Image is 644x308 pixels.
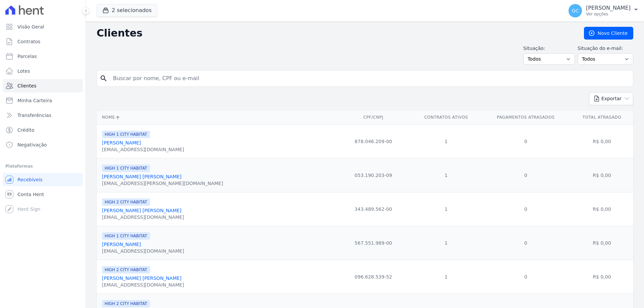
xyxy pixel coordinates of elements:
[586,5,631,11] p: [PERSON_NAME]
[3,35,83,48] a: Contratos
[102,266,150,273] span: HIGH 2 CITY HABITAT
[17,141,47,148] span: Negativação
[17,97,52,104] span: Minha Carteira
[3,64,83,78] a: Lotes
[523,45,575,52] label: Situação:
[3,109,83,122] a: Transferências
[584,27,633,40] a: Novo Cliente
[578,45,633,52] label: Situação do e-mail:
[481,111,571,124] th: Pagamentos Atrasados
[572,8,579,13] span: GC
[3,123,83,137] a: Crédito
[102,300,150,307] span: HIGH 2 CITY HABITAT
[102,180,223,187] div: [EMAIL_ADDRESS][PERSON_NAME][DOMAIN_NAME]
[335,260,411,294] td: 096.628.539-52
[481,226,571,260] td: 0
[571,192,633,226] td: R$ 0,00
[17,176,43,183] span: Recebíveis
[3,20,83,34] a: Visão Geral
[411,111,481,124] th: Contratos Ativos
[586,11,631,17] p: Ver opções
[589,92,633,105] button: Exportar
[571,226,633,260] td: R$ 0,00
[102,242,141,247] a: [PERSON_NAME]
[3,94,83,107] a: Minha Carteira
[411,192,481,226] td: 1
[97,4,157,17] button: 2 selecionados
[109,72,630,85] input: Buscar por nome, CPF ou e-mail
[563,1,644,20] button: GC [PERSON_NAME] Ver opções
[102,174,181,179] a: [PERSON_NAME] [PERSON_NAME]
[571,158,633,192] td: R$ 0,00
[335,158,411,192] td: 053.190.203-09
[17,68,30,74] span: Lotes
[481,124,571,158] td: 0
[102,282,184,288] div: [EMAIL_ADDRESS][DOMAIN_NAME]
[17,53,37,60] span: Parcelas
[17,191,44,198] span: Conta Hent
[102,131,150,138] span: HIGH 1 CITY HABITAT
[17,112,51,119] span: Transferências
[97,111,335,124] th: Nome
[335,124,411,158] td: 878.046.209-00
[411,260,481,294] td: 1
[335,111,411,124] th: CPF/CNPJ
[411,158,481,192] td: 1
[102,198,150,206] span: HIGH 2 CITY HABITAT
[102,214,184,221] div: [EMAIL_ADDRESS][DOMAIN_NAME]
[571,111,633,124] th: Total Atrasado
[571,260,633,294] td: R$ 0,00
[3,79,83,93] a: Clientes
[411,226,481,260] td: 1
[17,23,44,30] span: Visão Geral
[17,38,40,45] span: Contratos
[102,140,141,145] a: [PERSON_NAME]
[3,188,83,201] a: Conta Hent
[481,260,571,294] td: 0
[97,27,573,39] h2: Clientes
[102,165,150,172] span: HIGH 1 CITY HABITAT
[481,158,571,192] td: 0
[17,127,35,133] span: Crédito
[17,82,36,89] span: Clientes
[102,208,181,213] a: [PERSON_NAME] [PERSON_NAME]
[102,146,184,153] div: [EMAIL_ADDRESS][DOMAIN_NAME]
[335,192,411,226] td: 343.489.562-00
[100,74,108,82] i: search
[102,248,184,254] div: [EMAIL_ADDRESS][DOMAIN_NAME]
[102,275,181,281] a: [PERSON_NAME] [PERSON_NAME]
[102,232,150,240] span: HIGH 1 CITY HABITAT
[5,162,80,170] div: Plataformas
[481,192,571,226] td: 0
[3,50,83,63] a: Parcelas
[411,124,481,158] td: 1
[571,124,633,158] td: R$ 0,00
[335,226,411,260] td: 567.551.989-00
[3,173,83,186] a: Recebíveis
[3,138,83,151] a: Negativação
